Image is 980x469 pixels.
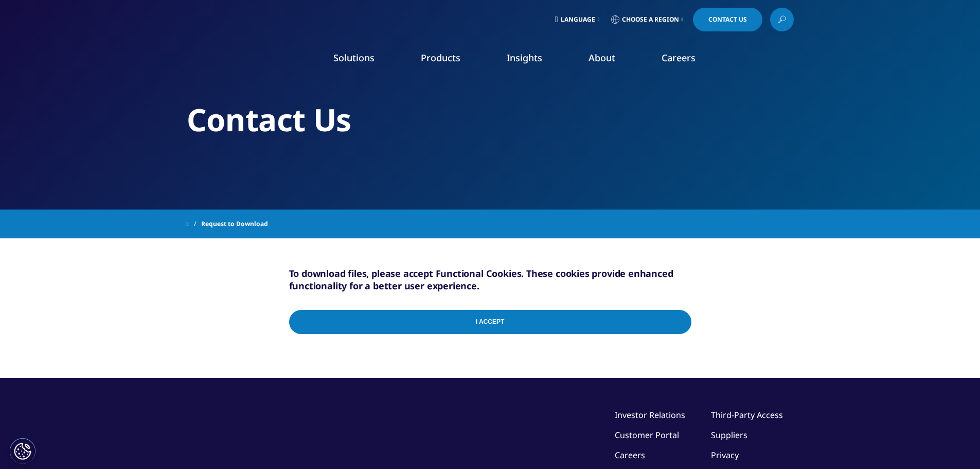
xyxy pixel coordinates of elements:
input: I Accept [289,310,691,334]
a: Products [421,51,460,64]
a: Solutions [333,51,375,64]
span: Request to Download [201,215,268,233]
a: Investor Relations [615,409,685,421]
a: Contact Us [693,8,762,31]
a: Suppliers [711,429,747,441]
a: About [589,51,615,64]
h2: Contact Us [187,100,794,139]
a: Careers [615,449,645,461]
a: Privacy [711,449,739,461]
button: Cookies Settings [10,438,35,464]
span: Contact Us [708,16,747,23]
span: Language [561,15,595,24]
h5: To download files, please accept Functional Cookies. These cookies provide enhanced functionality... [289,267,691,292]
img: IQVIA Healthcare Information Technology and Pharma Clinical Research Company [187,53,269,68]
nav: Primary [273,36,794,84]
span: Choose a Region [622,15,679,24]
a: Insights [507,51,542,64]
a: Careers [662,51,696,64]
a: Third-Party Access [711,409,783,421]
a: Customer Portal [615,429,679,441]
